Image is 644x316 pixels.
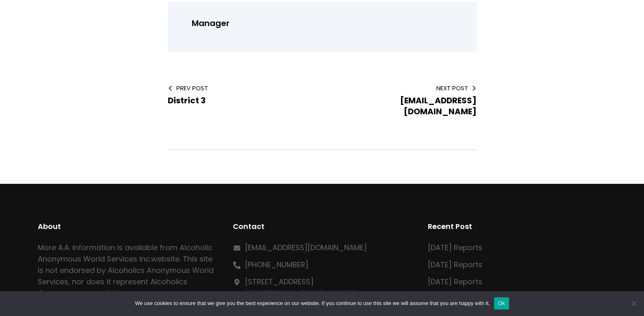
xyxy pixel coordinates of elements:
span: [EMAIL_ADDRESS][DOMAIN_NAME] [400,95,477,118]
a: [EMAIL_ADDRESS][DOMAIN_NAME] [245,242,367,253]
a: [DATE] Reports [428,259,482,270]
p: [GEOGRAPHIC_DATA] HI 96826 [245,276,356,299]
a: [DATE] Reports [428,242,482,253]
p: More A.A. information is available from Alcoholic Anonymous World Services Inc. . This site is no... [38,242,217,299]
a: [PHONE_NUMBER] [245,259,308,270]
a: Prev Post District 3 [168,84,309,106]
span: No [630,299,638,307]
h2: About [38,221,217,232]
a: [DATE] Reports [428,277,482,287]
span: District 3 [168,95,206,106]
button: Ok [494,297,509,309]
a: website [151,254,180,264]
a: Next Post [EMAIL_ADDRESS][DOMAIN_NAME] [335,84,477,118]
span: Next Post [335,84,477,92]
p: Manager [192,16,462,31]
h2: Contact [233,221,412,232]
span: We use cookies to ensure that we give you the best experience on our website. If you continue to ... [135,299,490,307]
span: Prev Post [168,84,309,92]
h2: Recent Post [428,221,607,232]
a: [STREET_ADDRESS] [245,277,314,287]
